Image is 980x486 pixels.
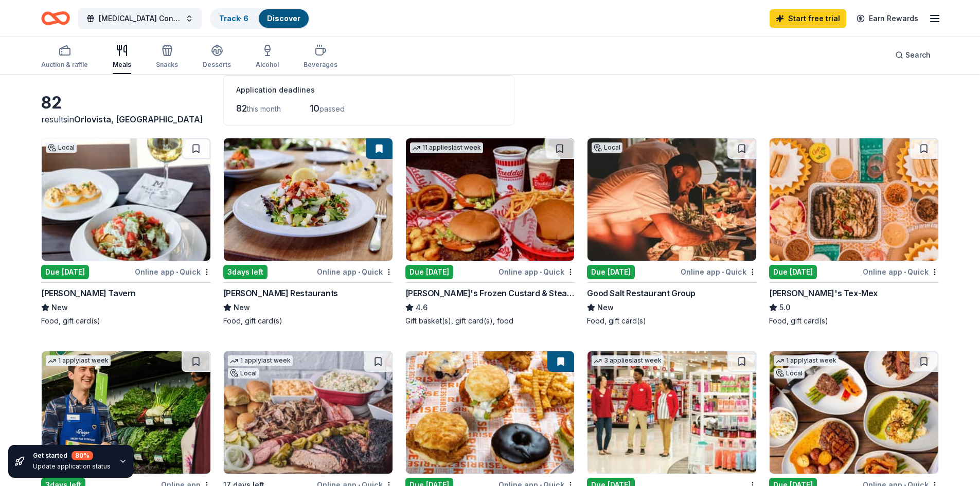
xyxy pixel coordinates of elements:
div: Online app Quick [317,265,393,278]
span: [MEDICAL_DATA] Conquerors - [MEDICAL_DATA] Walk 2025 [99,12,181,25]
div: Food, gift card(s) [223,316,393,326]
button: Snacks [156,40,178,74]
span: 4.6 [416,301,427,314]
button: Beverages [304,40,337,74]
div: Food, gift card(s) [587,316,757,326]
span: 5.0 [779,301,790,314]
span: • [904,268,906,276]
div: Local [46,142,77,153]
img: Image for Target [587,351,756,474]
div: Get started [33,451,111,460]
span: 82 [236,103,247,114]
button: Search [887,45,939,65]
a: Image for Cameron Mitchell Restaurants3days leftOnline app•Quick[PERSON_NAME] RestaurantsNewFood,... [223,138,393,326]
button: Meals [113,40,131,74]
div: 1 apply last week [228,355,293,366]
div: Online app Quick [135,265,211,278]
div: [PERSON_NAME]'s Frozen Custard & Steakburgers [405,287,575,299]
img: Image for Cameron Mitchell Restaurants [224,138,393,261]
div: 82 [41,93,211,113]
div: Beverages [304,61,337,69]
button: Alcohol [256,40,279,74]
img: Image for 4 Rivers Smokehouse [224,351,393,474]
img: Image for Kroger [42,351,210,474]
div: Desserts [203,61,231,69]
span: • [722,268,724,276]
span: New [597,301,614,314]
div: Local [592,142,622,153]
button: Track· 6Discover [210,8,310,29]
div: Update application status [33,462,111,471]
button: Desserts [203,40,231,74]
div: Online app Quick [498,265,575,278]
a: Image for Freddy's Frozen Custard & Steakburgers11 applieslast weekDue [DATE]Online app•Quick[PER... [405,138,575,326]
div: Local [774,368,805,379]
img: Image for Freddy's Frozen Custard & Steakburgers [406,138,575,261]
a: Home [41,6,70,30]
div: Auction & raffle [41,61,88,69]
button: Auction & raffle [41,40,88,74]
button: [MEDICAL_DATA] Conquerors - [MEDICAL_DATA] Walk 2025 [78,8,202,29]
div: 11 applies last week [410,142,483,153]
span: • [358,268,360,276]
a: Image for Marlow's TavernLocalDue [DATE]Online app•Quick[PERSON_NAME] TavernNewFood, gift card(s) [41,138,211,326]
span: this month [247,104,281,113]
span: • [176,268,178,276]
div: results [41,113,211,125]
div: [PERSON_NAME] Restaurants [223,287,338,299]
span: • [540,268,542,276]
img: Image for Oceanic at Pompano Beach [770,351,938,474]
img: Image for Marlow's Tavern [42,138,210,261]
div: 3 days left [223,265,268,279]
div: Local [228,368,259,379]
div: 80 % [72,451,93,460]
a: Discover [267,14,300,23]
span: in [67,114,203,124]
span: New [234,301,250,314]
div: Due [DATE] [405,265,453,279]
div: Gift basket(s), gift card(s), food [405,316,575,326]
a: Image for Chuy's Tex-MexDue [DATE]Online app•Quick[PERSON_NAME]'s Tex-Mex5.0Food, gift card(s) [769,138,939,326]
div: 3 applies last week [592,355,664,366]
div: Due [DATE] [41,265,89,279]
div: 1 apply last week [774,355,839,366]
div: Online app Quick [863,265,939,278]
div: Meals [113,61,131,69]
a: Earn Rewards [850,9,924,28]
span: passed [319,104,345,113]
span: Orlovista, [GEOGRAPHIC_DATA] [74,114,203,124]
div: Food, gift card(s) [769,316,939,326]
div: Food, gift card(s) [41,316,211,326]
div: [PERSON_NAME] Tavern [41,287,136,299]
div: Good Salt Restaurant Group [587,287,696,299]
a: Track· 6 [219,14,248,23]
div: Snacks [156,61,178,69]
img: Image for Chuy's Tex-Mex [770,138,938,261]
img: Image for Rise Southern Biscuits & Righteous Chicken [406,351,575,474]
span: 10 [310,103,319,114]
div: Due [DATE] [769,265,817,279]
a: Start free trial [770,9,846,28]
a: Image for Good Salt Restaurant GroupLocalDue [DATE]Online app•QuickGood Salt Restaurant GroupNewF... [587,138,757,326]
div: 1 apply last week [46,355,111,366]
div: Application deadlines [236,84,502,96]
div: Online app Quick [681,265,757,278]
span: Search [905,49,931,61]
div: Alcohol [256,61,279,69]
span: New [51,301,68,314]
div: Due [DATE] [587,265,635,279]
img: Image for Good Salt Restaurant Group [587,138,756,261]
div: [PERSON_NAME]'s Tex-Mex [769,287,878,299]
